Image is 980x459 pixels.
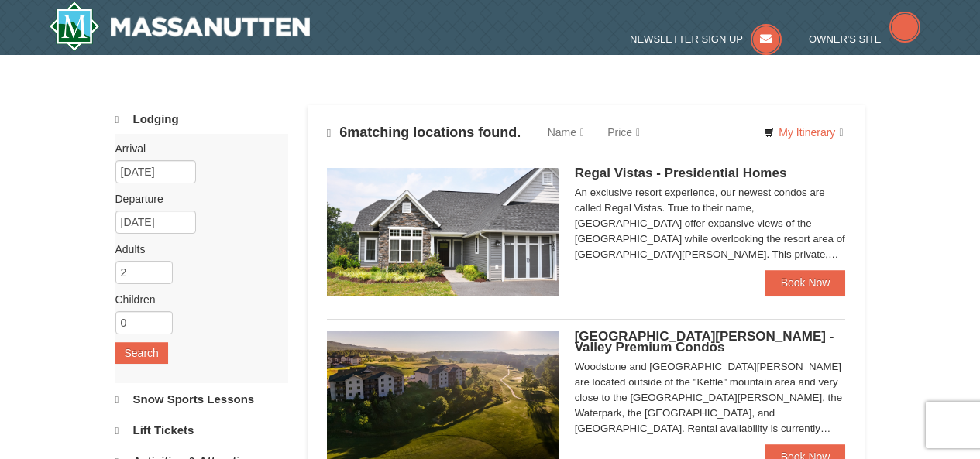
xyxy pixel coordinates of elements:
a: Price [596,117,652,148]
div: An exclusive resort experience, our newest condos are called Regal Vistas. True to their name, [G... [575,185,846,262]
span: Owner's Site [809,33,882,45]
a: Lodging [115,105,288,134]
img: 19219041-4-ec11c166.jpg [327,331,559,458]
a: Snow Sports Lessons [115,385,288,414]
label: Departure [115,191,277,207]
label: Arrival [115,141,277,156]
a: Book Now [765,270,846,295]
a: Newsletter Sign Up [630,33,782,45]
img: 19218991-1-902409a9.jpg [327,168,559,295]
a: Lift Tickets [115,416,288,445]
a: Owner's Site [809,33,920,45]
a: Massanutten Resort [49,2,311,51]
span: Regal Vistas - Presidential Homes [575,166,787,180]
a: Name [536,117,596,148]
div: Woodstone and [GEOGRAPHIC_DATA][PERSON_NAME] are located outside of the "Kettle" mountain area an... [575,359,846,437]
label: Adults [115,241,277,257]
img: Massanutten Resort Logo [49,2,311,51]
label: Children [115,292,277,307]
span: [GEOGRAPHIC_DATA][PERSON_NAME] - Valley Premium Condos [575,329,834,355]
button: Search [115,342,168,364]
a: My Itinerary [754,121,853,144]
span: Newsletter Sign Up [630,33,743,45]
